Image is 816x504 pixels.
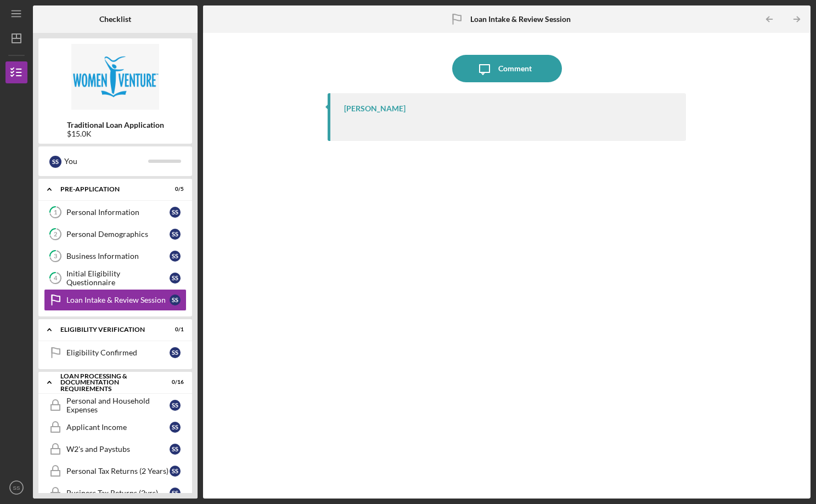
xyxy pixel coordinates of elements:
a: Eligibility ConfirmedSS [44,342,187,364]
b: Checklist [99,15,131,24]
a: 4Initial Eligibility QuestionnaireSS [44,267,187,289]
a: Loan Intake & Review SessionSS [44,289,187,311]
div: 0 / 1 [164,326,184,333]
a: Business Tax Returns (2yrs)SS [44,482,187,504]
div: Loan Processing & Documentation Requirements [60,373,156,392]
tspan: 4 [54,275,58,282]
div: Personal Tax Returns (2 Years) [66,467,170,475]
a: Personal Tax Returns (2 Years)SS [44,460,187,482]
div: $15.0K [67,129,164,138]
div: Personal and Household Expenses [66,397,170,414]
div: Business Tax Returns (2yrs) [66,489,170,497]
div: [PERSON_NAME] [344,104,406,113]
div: Eligibility Verification [60,326,156,333]
div: S S [170,422,181,433]
button: Comment [452,55,562,82]
div: Loan Intake & Review Session [66,296,170,304]
a: Applicant IncomeSS [44,416,187,438]
div: Personal Information [66,208,170,217]
a: Personal and Household ExpensesSS [44,394,187,416]
a: 1Personal InformationSS [44,201,187,223]
b: Loan Intake & Review Session [470,15,571,24]
div: Personal Demographics [66,230,170,239]
a: 3Business InformationSS [44,245,187,267]
div: S S [170,466,181,477]
div: S S [170,251,181,262]
div: Business Information [66,252,170,261]
div: S S [170,400,181,411]
div: S S [170,347,181,358]
b: Traditional Loan Application [67,121,164,129]
img: Product logo [38,44,192,110]
div: Applicant Income [66,423,170,432]
div: Pre-Application [60,186,156,192]
div: 0 / 16 [164,379,184,386]
div: Comment [498,55,532,82]
tspan: 3 [54,253,57,260]
a: W2's and PaystubsSS [44,438,187,460]
tspan: 2 [54,231,57,238]
text: SS [13,485,20,491]
div: 0 / 5 [164,186,184,192]
div: Initial Eligibility Questionnaire [66,269,170,287]
div: S S [170,207,181,218]
div: Eligibility Confirmed [66,348,170,357]
div: You [64,152,148,171]
div: S S [170,273,181,284]
button: SS [5,477,27,499]
div: S S [170,444,181,455]
div: S S [170,295,181,305]
div: S S [170,488,181,499]
a: 2Personal DemographicsSS [44,223,187,245]
div: S S [49,156,61,168]
tspan: 1 [54,209,57,216]
div: S S [170,229,181,240]
div: W2's and Paystubs [66,445,170,454]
